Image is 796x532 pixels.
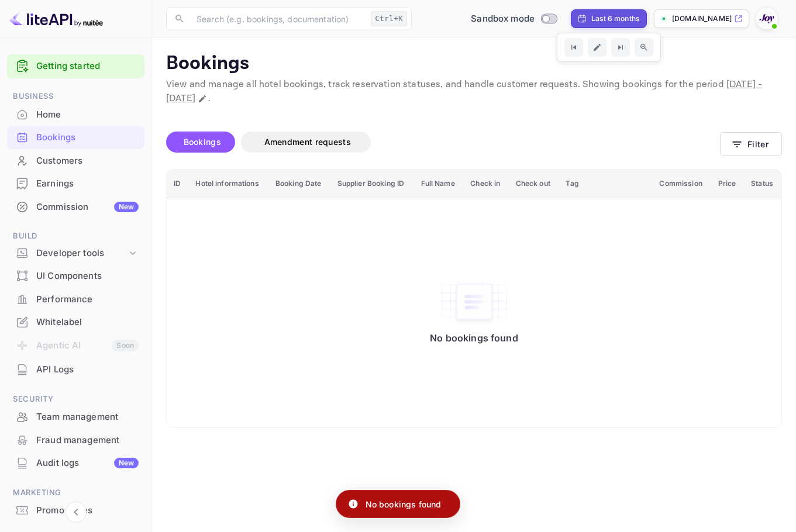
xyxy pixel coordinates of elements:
[166,132,720,153] div: account-settings tabs
[463,170,508,198] th: Check in
[7,311,144,334] div: Whitelabel
[711,170,744,198] th: Price
[744,170,781,198] th: Status
[7,150,144,172] div: Customers
[36,270,139,283] div: UI Components
[36,154,139,168] div: Customers
[366,498,442,510] p: No bookings found
[7,499,144,521] a: Promo codes
[167,170,781,427] table: booking table
[591,13,639,24] div: Last 6 months
[7,103,144,126] div: Home
[330,170,414,198] th: Supplier Booking ID
[166,78,782,106] p: View and manage all hotel bookings, track reservation statuses, and handle customer requests. Sho...
[9,9,103,28] img: LiteAPI logo
[564,38,583,57] button: Go to previous time period
[611,38,630,57] button: Go to next time period
[588,38,607,57] button: Edit date range
[7,406,144,427] a: Team management
[268,170,330,198] th: Booking Date
[7,406,144,429] div: Team management
[36,247,127,260] div: Developer tools
[7,172,144,194] a: Earnings
[36,363,139,376] div: API Logs
[7,126,144,148] a: Bookings
[264,137,351,147] span: Amendment requests
[559,170,652,198] th: Tag
[471,12,535,26] span: Sandbox mode
[7,196,144,219] div: CommissionNew
[7,393,144,406] span: Security
[7,150,144,171] a: Customers
[7,230,144,243] span: Build
[7,265,144,288] div: UI Components
[36,504,139,517] div: Promo codes
[66,502,87,523] button: Collapse navigation
[189,7,366,30] input: Search (e.g. bookings, documentation)
[36,410,139,424] div: Team management
[720,132,782,156] button: Filter
[757,9,776,28] img: With Joy
[7,90,144,103] span: Business
[114,458,139,468] div: New
[166,52,782,75] p: Bookings
[36,177,139,191] div: Earnings
[7,126,144,149] div: Bookings
[7,429,144,451] a: Fraud management
[509,170,559,198] th: Check out
[466,12,561,26] div: Switch to Production mode
[414,170,464,198] th: Full Name
[114,202,139,212] div: New
[197,93,208,105] button: Change date range
[371,11,407,26] div: Ctrl+K
[36,293,139,306] div: Performance
[430,332,518,344] p: No bookings found
[7,54,144,78] div: Getting started
[7,486,144,499] span: Marketing
[7,243,144,264] div: Developer tools
[36,434,139,447] div: Fraud management
[7,311,144,333] a: Whitelabel
[7,103,144,125] a: Home
[7,265,144,286] a: UI Components
[36,201,139,214] div: Commission
[188,170,268,198] th: Hotel informations
[635,38,653,57] button: Zoom out time range
[36,108,139,122] div: Home
[652,170,711,198] th: Commission
[184,137,221,147] span: Bookings
[7,358,144,380] a: API Logs
[7,429,144,452] div: Fraud management
[7,288,144,310] a: Performance
[7,358,144,381] div: API Logs
[166,78,762,105] span: [DATE] - [DATE]
[7,452,144,475] div: Audit logsNew
[7,499,144,522] div: Promo codes
[36,60,139,73] a: Getting started
[439,277,509,326] img: No bookings found
[672,13,732,24] p: [DOMAIN_NAME]
[36,457,139,470] div: Audit logs
[7,172,144,195] div: Earnings
[36,131,139,144] div: Bookings
[7,452,144,474] a: Audit logsNew
[36,316,139,329] div: Whitelabel
[7,288,144,311] div: Performance
[167,170,188,198] th: ID
[7,196,144,217] a: CommissionNew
